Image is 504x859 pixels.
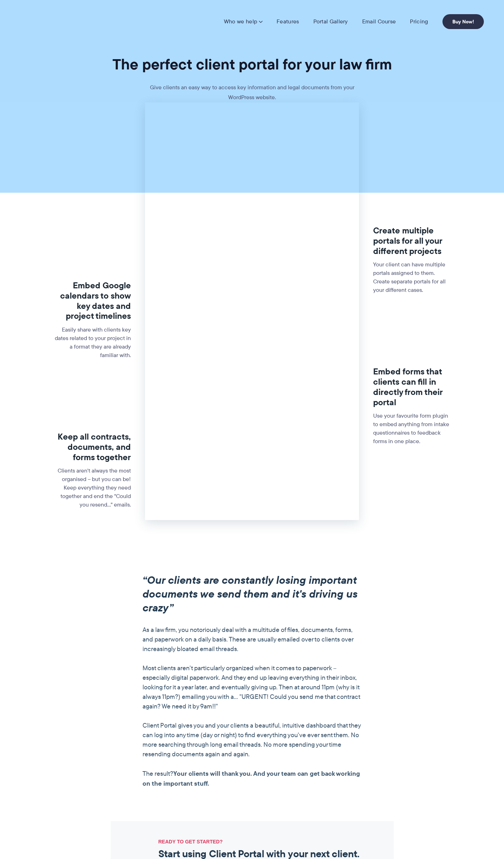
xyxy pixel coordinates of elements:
p: Client Portal gives you and your clients a beautiful, intuitive dashboard that they can log into ... [143,721,362,759]
h3: Embed forms that clients can fill in directly from their portal [373,367,451,407]
a: Email Course [362,18,396,25]
p: Use your favourite form plugin to embed anything from intake questionnaires to feedback forms in ... [373,412,451,446]
em: “Our clients are constantly losing important documents we send them and it's driving us crazy” [143,572,358,616]
p: Clients aren't always the most organised – but you can be! Keep everything they need together and... [53,467,131,509]
p: Your client can have multiple portals assigned to them. Create separate portals for all your diff... [373,260,451,294]
p: Easily share with clients key dates related to your project in a format they are already familiar... [53,326,131,360]
strong: Your clients will thank you. And your team can get back working on the important stuff. [143,769,360,788]
a: Who we help [224,18,262,25]
h3: Keep all contracts, documents, and forms together [53,432,131,462]
span: READY TO GET STARTED? [158,839,365,845]
p: The result? [143,769,362,789]
h3: Create multiple portals for all your different projects [373,226,451,256]
a: Buy Now! [442,14,484,29]
a: Pricing [410,18,428,25]
p: Give clients an easy way to access key information and legal documents from your WordPress website. [146,83,358,102]
a: Features [277,18,299,25]
h3: Embed Google calendars to show key dates and project timelines [53,281,131,321]
p: As a law firm, you notoriously deal with a multitude of files, documents, forms, and paperwork on... [143,625,362,654]
p: Most clients aren't particularly organized when it comes to paperwork – especially digital paperw... [143,663,362,711]
a: Portal Gallery [313,18,348,25]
